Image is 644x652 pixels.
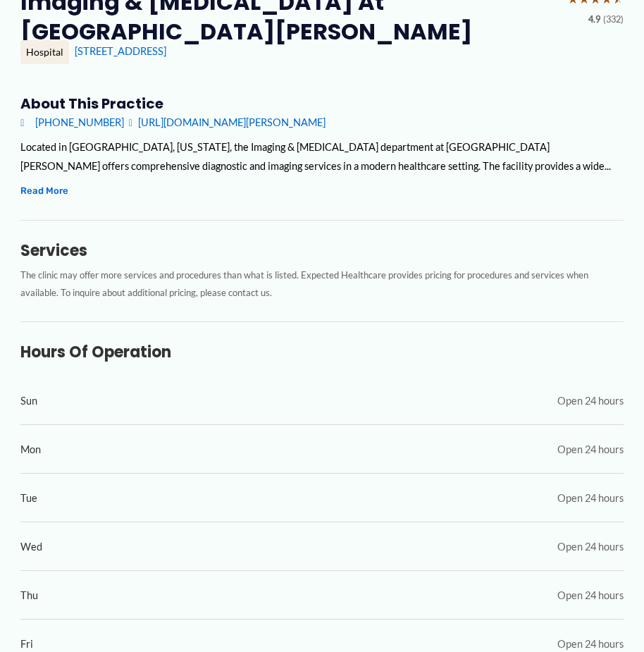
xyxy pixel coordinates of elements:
[557,537,624,556] span: Open 24 hours
[557,586,624,605] span: Open 24 hours
[129,113,326,132] a: [URL][DOMAIN_NAME][PERSON_NAME]
[20,113,123,132] a: [PHONE_NUMBER]
[20,241,624,261] h3: Services
[588,11,600,28] span: 4.9
[557,488,624,508] span: Open 24 hours
[20,440,41,459] span: Mon
[20,586,38,605] span: Thu
[557,440,624,459] span: Open 24 hours
[20,343,624,362] h3: Hours of Operation
[20,266,624,301] p: The clinic may offer more services and procedures than what is listed. Expected Healthcare provid...
[20,537,42,556] span: Wed
[20,137,624,176] div: Located in [GEOGRAPHIC_DATA], [US_STATE], the Imaging & [MEDICAL_DATA] department at [GEOGRAPHIC_...
[20,183,68,199] button: Read More
[20,94,624,113] h3: About this practice
[20,488,37,508] span: Tue
[20,391,37,410] span: Sun
[557,391,624,410] span: Open 24 hours
[75,45,166,57] a: [STREET_ADDRESS]
[20,40,69,64] div: Hospital
[603,11,624,28] span: (332)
